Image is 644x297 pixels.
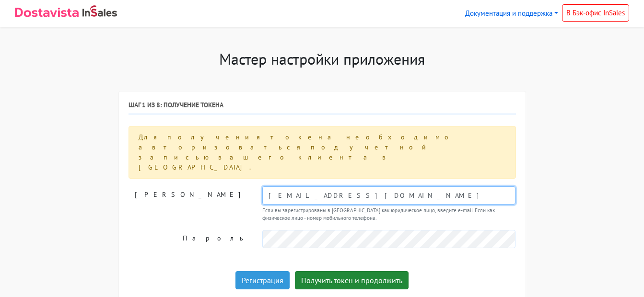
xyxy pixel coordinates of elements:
a: В Бэк-офис InSales [562,4,629,22]
label: [PERSON_NAME] [121,186,255,223]
label: Пароль [121,230,255,248]
img: InSales [82,5,117,17]
a: Регистрация [235,271,290,289]
h1: Мастер настройки приложения [118,50,526,68]
div: Для получения токена необходимо авторизоваться под учетной записью вашего клиента в [GEOGRAPHIC_D... [129,126,516,179]
img: Dostavista - срочная курьерская служба доставки [15,8,79,17]
h6: Шаг 1 из 8: Получение токена [129,101,516,114]
button: Получить токен и продолжить [295,271,409,289]
a: Документация и поддержка [461,4,562,23]
small: Если вы зарегистрированы в [GEOGRAPHIC_DATA] как юридическое лицо, введите e-mail. Если как физич... [262,206,516,223]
